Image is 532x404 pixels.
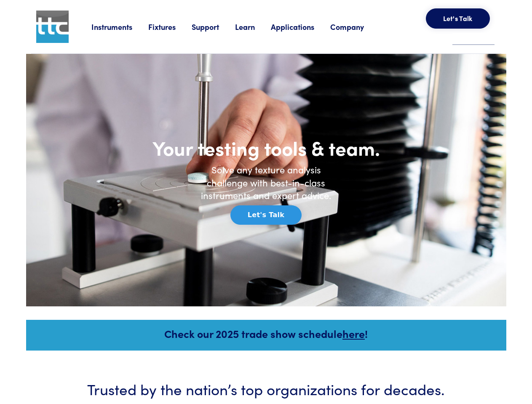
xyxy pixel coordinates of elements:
a: here [342,326,365,341]
h1: Your testing tools & team. [123,136,409,160]
a: Instruments [91,21,148,32]
a: Company [330,21,380,32]
a: Support [192,21,235,32]
button: Let's Talk [426,8,490,29]
h5: Check our 2025 trade show schedule ! [37,326,495,341]
button: Let's Talk [230,205,302,225]
h6: Solve any texture analysis challenge with best-in-class instruments and expert advice. [195,163,338,202]
a: Applications [271,21,330,32]
h3: Trusted by the nation’s top organizations for decades. [51,378,481,399]
a: Fixtures [148,21,192,32]
img: ttc_logo_1x1_v1.0.png [36,11,69,43]
a: Learn [235,21,271,32]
